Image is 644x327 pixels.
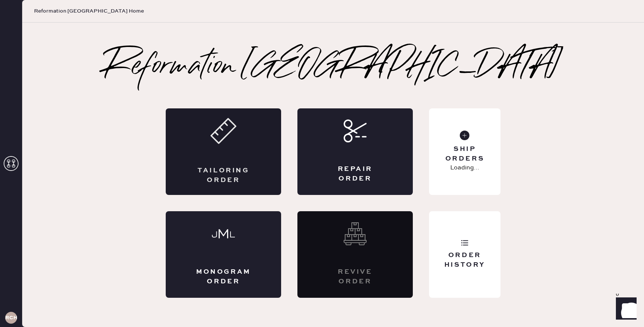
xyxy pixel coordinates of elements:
div: Ship Orders [435,145,495,163]
span: Reformation [GEOGRAPHIC_DATA] Home [34,7,144,15]
h2: Reformation [GEOGRAPHIC_DATA] [104,52,562,82]
p: Loading... [450,163,479,172]
div: Monogram Order [195,267,252,286]
div: Repair Order [327,165,383,183]
div: Interested? Contact us at care@hemster.co [297,211,413,298]
div: Tailoring Order [195,166,252,185]
div: Revive order [327,267,383,286]
div: Order History [435,251,495,269]
h3: RCHA [5,315,17,320]
iframe: Front Chat [609,294,641,326]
